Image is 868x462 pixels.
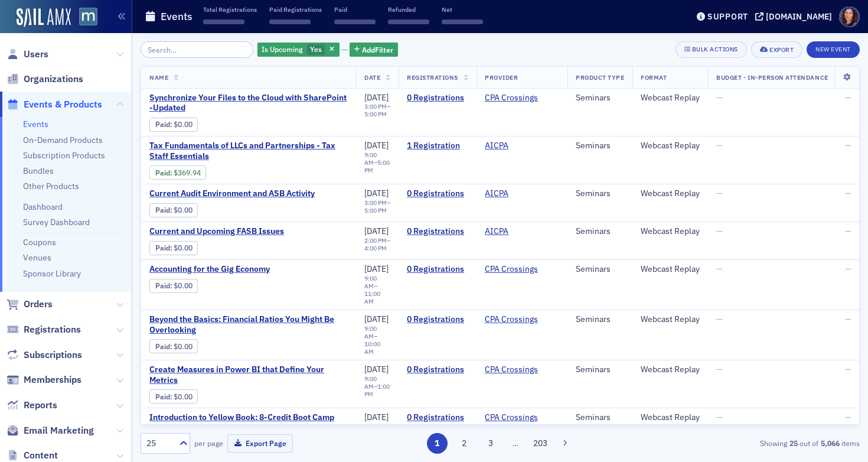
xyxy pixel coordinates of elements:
a: 0 Registrations [407,412,468,423]
span: Yes [310,44,322,54]
span: — [716,226,723,236]
button: 2 [453,433,474,454]
span: : [155,281,174,290]
a: Orders [6,298,53,311]
p: Refunded [388,5,429,14]
a: Paid [155,281,170,290]
div: Bulk Actions [692,46,738,53]
span: Memberships [24,373,81,386]
span: [DATE] [364,314,389,324]
span: ‌ [269,19,311,24]
p: Total Registrations [203,5,257,14]
a: 0 Registrations [407,314,468,325]
span: Events & Products [24,98,102,111]
a: 0 Registrations [407,226,468,237]
button: 3 [481,433,501,454]
span: : [155,392,174,401]
a: Current Audit Environment and ASB Activity [149,188,348,199]
a: Sponsor Library [23,268,81,279]
a: Email Marketing [6,424,94,437]
button: AddFilter [350,43,398,57]
div: Paid: 0 - $0 [149,389,198,404]
div: Seminars [576,93,624,103]
span: Registrations [407,73,458,82]
a: New Event [807,43,860,54]
div: Webcast Replay [641,141,700,151]
span: — [845,188,851,199]
time: 9:00 AM [364,274,377,290]
span: : [155,243,174,252]
time: 1:00 PM [364,382,390,398]
a: 0 Registrations [407,93,468,103]
h1: Events [161,9,192,24]
span: ‌ [388,19,429,24]
div: Seminars [576,141,624,151]
a: Dashboard [23,201,63,212]
a: Paid [155,392,170,401]
time: 5:00 PM [364,158,390,174]
div: – [364,103,390,118]
a: Subscription Products [23,150,105,161]
div: Paid: 0 - $0 [149,241,198,255]
div: Webcast Replay [641,365,700,375]
button: 1 [427,433,448,454]
span: Provider [485,73,518,82]
strong: 5,066 [818,438,841,448]
span: — [845,364,851,375]
time: 3:00 PM [364,199,387,207]
div: Seminars [576,314,624,325]
span: ‌ [203,19,244,24]
time: 4:00 PM [364,244,387,252]
div: – [364,275,390,306]
div: Seminars [576,412,624,423]
button: Export [751,41,802,58]
span: $0.00 [174,392,192,401]
a: AICPA [485,141,508,151]
time: 9:00 AM [364,375,377,391]
span: $0.00 [174,243,192,252]
a: 0 Registrations [407,365,468,375]
span: — [716,263,723,274]
div: Webcast Replay [641,314,700,325]
a: CPA Crossings [485,314,538,325]
div: Paid: 0 - $0 [149,339,198,353]
time: 5:00 PM [364,110,387,118]
span: — [845,226,851,236]
span: — [716,140,723,151]
span: Users [24,48,48,61]
span: : [155,120,174,129]
span: — [716,92,723,103]
span: AICPA [485,188,559,199]
div: Yes [257,43,340,57]
span: Name [149,73,168,82]
time: 10:00 AM [364,340,380,356]
span: [DATE] [364,263,389,274]
span: Introduction to Yellow Book: 8-Credit Boot Camp [149,412,348,423]
a: Coupons [23,237,56,248]
div: Paid: 0 - $0 [149,279,198,293]
div: – [364,237,390,252]
span: Budget - In-Person Attendance [716,73,828,82]
div: [DOMAIN_NAME] [766,11,832,22]
span: Email Marketing [24,424,94,437]
a: Create Measures in Power BI that Define Your Metrics [149,365,348,385]
a: Organizations [6,73,83,86]
div: Seminars [576,188,624,199]
div: – [364,325,390,356]
span: — [716,364,723,375]
a: Other Products [23,181,79,191]
time: 9:00 AM [364,324,377,340]
span: Profile [839,6,860,27]
span: [DATE] [364,140,389,151]
div: Seminars [576,264,624,275]
div: Seminars [576,226,624,237]
div: – [364,423,390,446]
span: CPA Crossings [485,314,559,325]
span: $0.00 [174,120,192,129]
div: Export [769,47,794,53]
span: — [845,314,851,324]
span: Date [364,73,380,82]
input: Search… [141,41,253,58]
a: Paid [155,120,170,129]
